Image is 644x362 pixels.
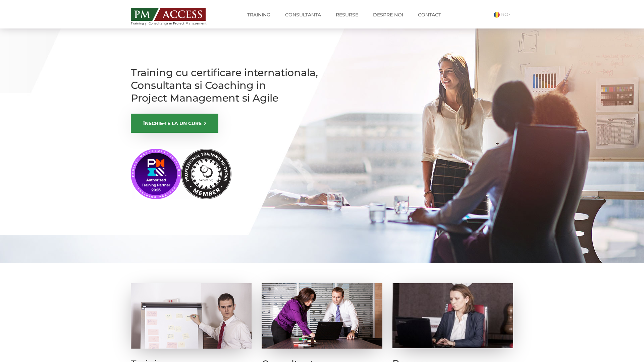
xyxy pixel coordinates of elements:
[280,8,326,21] a: Consultanta
[131,283,252,349] img: Training
[494,12,500,18] img: Romana
[262,283,382,349] img: Consultanta
[131,149,231,199] img: PMI
[131,8,206,21] img: PM ACCESS - Echipa traineri si consultanti certificati PMP: Narciss Popescu, Mihai Olaru, Monica ...
[368,8,408,21] a: Despre noi
[413,8,446,21] a: Contact
[131,6,219,25] a: Training și Consultanță în Project Management
[494,11,513,17] a: RO
[331,8,363,21] a: Resurse
[131,21,219,25] span: Training și Consultanță în Project Management
[131,114,218,133] a: ÎNSCRIE-TE LA UN CURS
[392,283,513,348] img: Resurse
[131,66,319,105] h1: Training cu certificare internationala, Consultanta si Coaching in Project Management si Agile
[242,8,275,21] a: Training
